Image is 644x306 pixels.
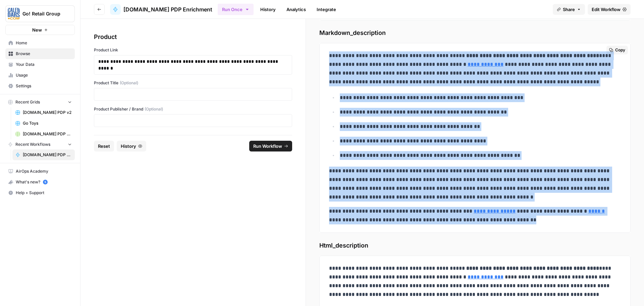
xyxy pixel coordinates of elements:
[23,152,72,158] span: [DOMAIN_NAME] PDP Enrichment
[15,141,50,147] span: Recent Workflows
[110,4,212,15] a: [DOMAIN_NAME] PDP Enrichment
[94,80,292,86] label: Product Title
[120,80,138,86] span: (Optional)
[98,143,110,149] span: Reset
[5,25,75,35] button: New
[94,141,114,151] button: Reset
[23,131,72,137] span: [DOMAIN_NAME] PDP Enrichment Grid
[313,4,340,15] a: Integrate
[6,177,74,187] div: What's new?
[5,59,75,70] a: Your Data
[16,190,72,196] span: Help + Support
[16,72,72,78] span: Usage
[5,81,75,91] a: Settings
[588,4,631,15] a: Edit Workflow
[249,141,292,151] button: Run Workflow
[5,97,75,107] button: Recent Grids
[12,129,75,139] a: [DOMAIN_NAME] PDP Enrichment Grid
[319,28,631,38] span: Markdown_description
[23,120,72,126] span: Go Toys
[145,106,163,112] span: (Optional)
[12,107,75,118] a: [DOMAIN_NAME] PDP v2
[94,47,292,53] label: Product Link
[5,38,75,48] a: Home
[12,149,75,160] a: [DOMAIN_NAME] PDP Enrichment
[43,180,48,184] a: 5
[5,139,75,149] button: Recent Workflows
[94,106,292,112] label: Product Publisher / Brand
[22,10,63,17] span: Go! Retail Group
[121,143,136,149] span: History
[8,8,20,20] img: Go! Retail Group Logo
[253,143,282,149] span: Run Workflow
[94,32,292,42] div: Product
[16,40,72,46] span: Home
[5,48,75,59] a: Browse
[12,118,75,129] a: Go Toys
[123,5,212,13] span: [DOMAIN_NAME] PDP Enrichment
[553,4,585,15] button: Share
[117,141,146,151] button: History
[319,241,631,250] span: Html_description
[16,83,72,89] span: Settings
[563,6,575,13] span: Share
[44,180,46,184] text: 5
[23,110,72,116] span: [DOMAIN_NAME] PDP v2
[5,5,75,22] button: Workspace: Go! Retail Group
[16,51,72,57] span: Browse
[282,4,310,15] a: Analytics
[5,177,75,187] button: What's new? 5
[606,46,628,54] button: Copy
[615,47,625,53] span: Copy
[16,168,72,174] span: AirOps Academy
[256,4,280,15] a: History
[15,99,40,105] span: Recent Grids
[16,61,72,68] span: Your Data
[592,6,621,13] span: Edit Workflow
[218,4,254,15] button: Run Once
[5,70,75,81] a: Usage
[5,166,75,177] a: AirOps Academy
[5,187,75,198] button: Help + Support
[32,27,42,33] span: New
